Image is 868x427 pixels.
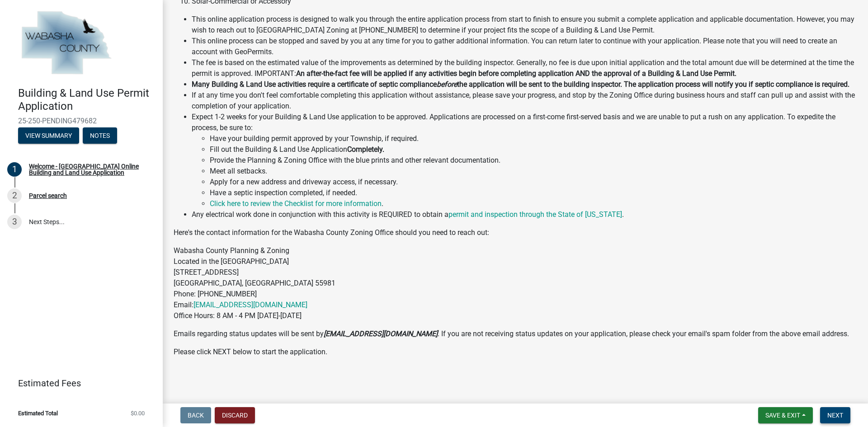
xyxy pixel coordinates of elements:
li: Provide the Planning & Zoning Office with the blue prints and other relevant documentation. [210,155,857,166]
li: . [210,198,857,209]
span: $0.00 [131,410,145,416]
strong: [EMAIL_ADDRESS][DOMAIN_NAME] [324,329,438,338]
button: Next [820,407,850,423]
strong: Many Building & Land Use activities require a certificate of septic compliance [192,80,437,89]
li: Fill out the Building & Land Use Application [210,144,857,155]
div: Welcome - [GEOGRAPHIC_DATA] Online Building and Land Use Application [29,163,148,176]
h4: Building & Land Use Permit Application [18,87,156,113]
button: Notes [83,127,117,144]
strong: the application will be sent to the building inspector. The application process will notify you i... [457,80,849,89]
li: Any electrical work done in conjunction with this activity is REQUIRED to obtain a . [192,209,857,220]
strong: An after-the-fact fee will be applied if any activities begin before completing application AND t... [296,69,736,78]
li: Have a septic inspection completed, if needed. [210,188,857,198]
span: Next [827,412,843,419]
a: permit and inspection through the State of [US_STATE] [448,210,622,219]
li: Apply for a new address and driveway access, if necessary. [210,177,857,188]
li: This online process can be stopped and saved by you at any time for you to gather additional info... [192,36,857,57]
img: Wabasha County, Minnesota [18,9,114,77]
p: Emails regarding status updates will be sent by . If you are not receiving status updates on your... [174,328,857,339]
p: Please click NEXT below to start the application. [174,347,857,357]
li: Expect 1-2 weeks for your Building & Land Use application to be approved. Applications are proces... [192,112,857,209]
button: View Summary [18,127,79,144]
li: Have your building permit approved by your Township, if required. [210,133,857,144]
span: Save & Exit [765,412,800,419]
wm-modal-confirm: Notes [83,132,117,140]
wm-modal-confirm: Summary [18,132,79,140]
a: Estimated Fees [7,374,148,392]
div: 2 [7,188,22,203]
a: [EMAIL_ADDRESS][DOMAIN_NAME] [193,300,307,309]
div: 3 [7,215,22,229]
li: The fee is based on the estimated value of the improvements as determined by the building inspect... [192,57,857,79]
button: Back [180,407,211,423]
strong: before [437,80,457,89]
span: 25-250-PENDING479682 [18,117,145,125]
div: Parcel search [29,192,67,199]
a: Click here to review the Checklist for more information [210,199,382,208]
button: Save & Exit [758,407,813,423]
span: Back [188,412,204,419]
li: This online application process is designed to walk you through the entire application process fr... [192,14,857,36]
p: Here's the contact information for the Wabasha County Zoning Office should you need to reach out: [174,227,857,238]
div: 1 [7,162,22,177]
li: Meet all setbacks. [210,166,857,177]
li: If at any time you don't feel comfortable completing this application without assistance, please ... [192,90,857,112]
span: Estimated Total [18,410,58,416]
p: Wabasha County Planning & Zoning Located in the [GEOGRAPHIC_DATA] [STREET_ADDRESS] [GEOGRAPHIC_DA... [174,245,857,321]
button: Discard [215,407,255,423]
strong: Completely. [347,145,384,154]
